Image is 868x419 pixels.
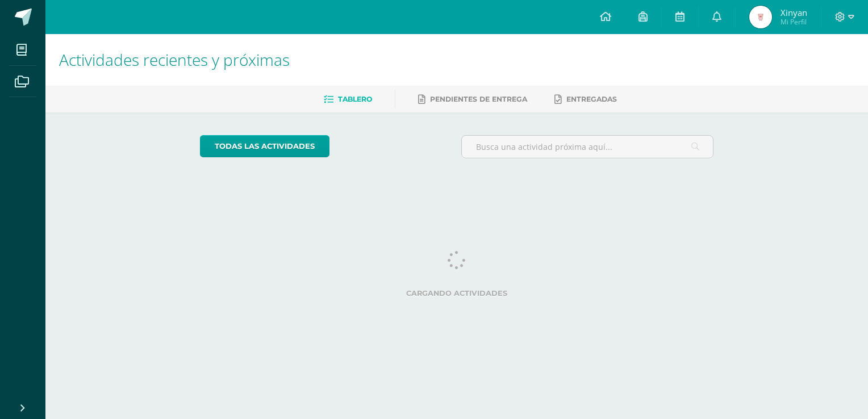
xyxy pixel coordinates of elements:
input: Busca una actividad próxima aquí... [462,136,713,158]
span: Actividades recientes y próximas [59,49,290,70]
label: Cargando actividades [200,289,714,298]
a: Pendientes de entrega [418,90,527,108]
a: Tablero [324,90,372,108]
a: Entregadas [554,90,617,108]
span: Entregadas [566,95,617,103]
span: Mi Perfil [781,17,807,27]
span: Pendientes de entrega [430,95,527,103]
img: 31c7248459b52d1968276b61d18b5cd8.png [749,6,772,28]
span: Tablero [338,95,372,103]
a: todas las Actividades [200,135,329,157]
span: Xinyan [781,7,807,18]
